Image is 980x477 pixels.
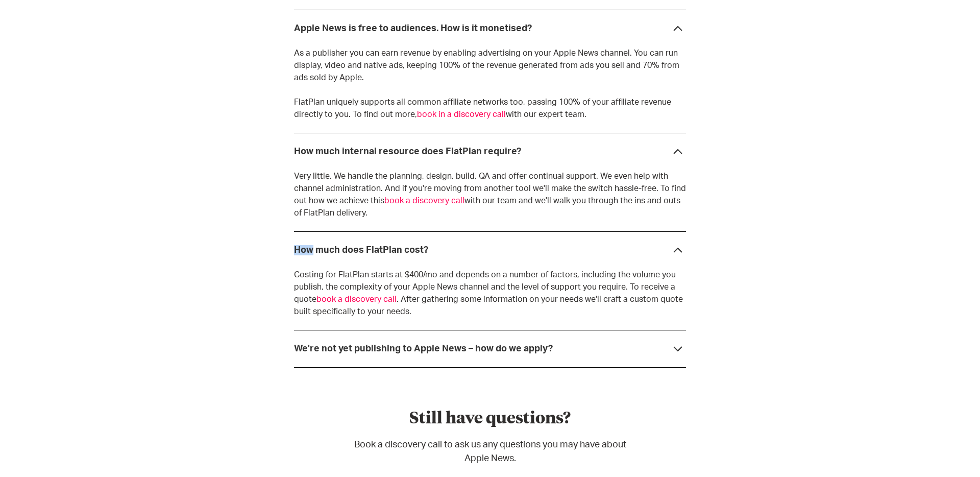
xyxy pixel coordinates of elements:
[384,197,464,205] a: book a discovery call
[294,269,686,318] p: Costing for FlatPlan starts at $400/mo and depends on a number of factors, including the volume y...
[294,170,686,219] p: Very little. We handle the planning, design, build, QA and offer continual support. We even help ...
[294,344,553,353] strong: We're not yet publishing to Apple News – how do we apply?
[417,110,506,118] a: book in a discovery call
[294,47,686,121] p: As a publisher you can earn revenue by enabling advertising on your Apple News channel. You can r...
[294,246,428,255] strong: How much does FlatPlan cost?
[294,23,532,34] div: Apple News is free to audiences. How is it monetised?
[316,295,397,303] a: book a discovery call
[347,409,633,430] h4: Still have questions?
[294,147,521,157] div: How much internal resource does FlatPlan require?
[347,438,633,466] p: Book a discovery call to ask us any questions you may have about Apple News.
